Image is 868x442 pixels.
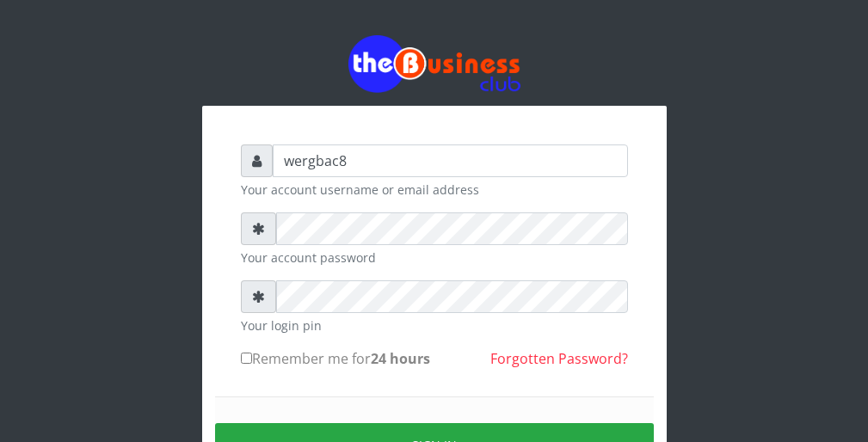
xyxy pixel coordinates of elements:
[371,349,430,368] b: 24 hours
[241,353,252,364] input: Remember me for24 hours
[241,316,628,335] small: Your login pin
[241,348,430,369] label: Remember me for
[241,181,628,199] small: Your account username or email address
[241,249,628,267] small: Your account password
[490,349,628,368] a: Forgotten Password?
[273,144,628,177] input: Username or email address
